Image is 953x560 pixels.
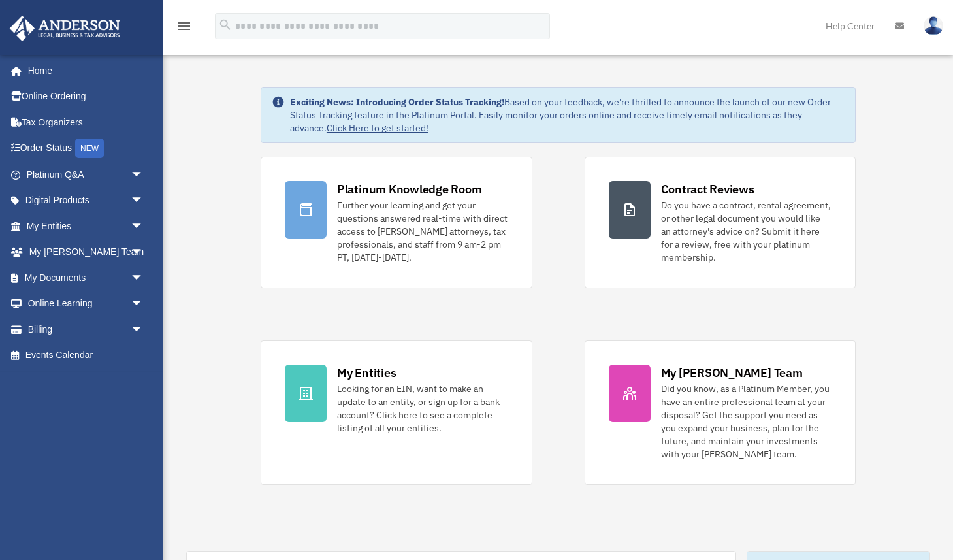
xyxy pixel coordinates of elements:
[131,265,157,291] span: arrow_drop_down
[218,18,233,32] i: search
[9,135,163,162] a: Order StatusNEW
[337,382,508,435] div: Looking for an EIN, want to make an update to an entity, or sign up for a bank account? Click her...
[176,23,192,34] a: menu
[9,316,163,342] a: Billingarrow_drop_down
[924,16,943,35] img: User Pic
[261,157,532,288] a: Platinum Knowledge Room Further your learning and get your questions answered real-time with dire...
[585,157,856,288] a: Contract Reviews Do you have a contract, rental agreement, or other legal document you would like...
[131,291,157,318] span: arrow_drop_down
[75,139,104,158] div: NEW
[131,161,157,188] span: arrow_drop_down
[9,84,163,110] a: Online Ordering
[661,382,832,461] div: Did you know, as a Platinum Member, you have an entire professional team at your disposal? Get th...
[337,199,508,264] div: Further your learning and get your questions answered real-time with direct access to [PERSON_NAM...
[661,199,832,264] div: Do you have a contract, rental agreement, or other legal document you would like an attorney's ad...
[261,340,532,485] a: My Entities Looking for an EIN, want to make an update to an entity, or sign up for a bank accoun...
[9,58,157,84] a: Home
[9,213,163,239] a: My Entitiesarrow_drop_down
[9,291,163,317] a: Online Learningarrow_drop_down
[585,340,856,485] a: My [PERSON_NAME] Team Did you know, as a Platinum Member, you have an entire professional team at...
[131,188,157,214] span: arrow_drop_down
[661,181,754,197] div: Contract Reviews
[661,365,803,381] div: My [PERSON_NAME] Team
[131,239,157,266] span: arrow_drop_down
[9,188,163,214] a: Digital Productsarrow_drop_down
[9,161,163,188] a: Platinum Q&Aarrow_drop_down
[9,109,163,135] a: Tax Organizers
[290,96,504,108] strong: Exciting News: Introducing Order Status Tracking!
[337,365,396,381] div: My Entities
[337,181,482,197] div: Platinum Knowledge Room
[9,265,163,291] a: My Documentsarrow_drop_down
[9,342,163,369] a: Events Calendar
[290,95,845,135] div: Based on your feedback, we're thrilled to announce the launch of our new Order Status Tracking fe...
[131,213,157,240] span: arrow_drop_down
[131,316,157,343] span: arrow_drop_down
[327,122,428,134] a: Click Here to get started!
[6,16,124,41] img: Anderson Advisors Platinum Portal
[9,239,163,265] a: My [PERSON_NAME] Teamarrow_drop_down
[176,18,192,34] i: menu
